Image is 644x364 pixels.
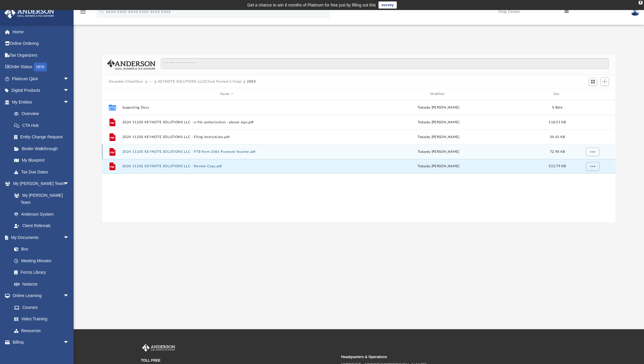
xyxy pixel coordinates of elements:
i: menu [79,8,87,15]
span: 118.51 KB [549,121,566,124]
div: by [PERSON_NAME] [334,105,543,110]
a: Forms Library [8,267,72,278]
a: Entity Change Request [8,131,78,143]
div: NEW [34,63,47,71]
a: CTA Hub [8,119,78,131]
a: Video Training [8,313,72,325]
span: today [418,135,427,139]
div: Size [545,91,569,97]
span: arrow_drop_down [63,290,75,302]
a: Tax Due Dates [8,166,78,178]
div: by [PERSON_NAME] [334,149,543,155]
img: Anderson Advisors Platinum Portal [3,7,56,19]
span: 0 Byte [552,106,562,109]
div: id [105,91,119,97]
div: Modified [334,91,543,97]
button: 2024 1120S KEYNOTE SOLUTIONS LLC - e-file authorization - please sign.pdf [122,120,331,124]
div: id [572,91,613,97]
button: ··· [149,79,153,84]
a: Tax Organizers [4,49,78,61]
button: Switch to Grid View [589,78,597,86]
a: Courses [8,301,75,313]
div: Name [122,91,331,97]
i: search [98,8,105,14]
a: Platinum Q&Aarrow_drop_down [4,73,78,85]
a: My Entitiesarrow_drop_down [4,96,78,108]
a: My [PERSON_NAME] Team [8,189,72,208]
a: Binder Walkthrough [8,143,78,155]
button: 2024 1120S KEYNOTE SOLUTIONS LLC - FTB Form 3586 Payment Voucher.pdf [122,150,331,154]
button: 2024 [247,79,256,84]
div: by [PERSON_NAME] [334,164,543,169]
button: 2024 1120S KEYNOTE SOLUTIONS LLC - Filing Instructions.pdf [122,135,331,139]
a: Box [8,243,72,255]
span: arrow_drop_down [63,85,75,97]
span: today [418,150,427,153]
a: Home [4,26,78,38]
button: Add [600,78,609,86]
a: survey [379,1,397,9]
span: arrow_drop_down [63,178,75,190]
div: grid [102,100,615,222]
span: arrow_drop_down [63,73,75,85]
button: More options [586,147,599,156]
span: today [418,165,427,168]
a: Digital Productsarrow_drop_down [4,85,78,96]
div: Get a chance to win 6 months of Platinum for free just by filling out this [247,1,376,9]
a: Resources [8,325,75,337]
a: My [PERSON_NAME] Teamarrow_drop_down [4,178,75,190]
span: today [418,106,427,109]
a: My Documentsarrow_drop_down [4,232,75,243]
button: 2024 1120S KEYNOTE SOLUTIONS LLC - Review Copy.pdf [122,164,331,168]
a: Anderson System [8,208,75,220]
button: More options [586,162,599,171]
span: 72.98 KB [550,150,565,153]
span: arrow_drop_down [63,232,75,244]
div: by [PERSON_NAME] [334,135,543,140]
button: Supporting Docs [122,106,331,109]
span: arrow_drop_down [63,337,75,349]
button: KEYNOTE SOLUTIONS LLC(Client Formed S-Corp) [158,79,242,84]
a: Overview [8,108,78,120]
span: 515.79 KB [549,165,566,168]
input: Search files and folders [161,58,609,69]
a: My Blueprint [8,155,75,166]
span: arrow_drop_down [63,96,75,108]
a: Meeting Minutes [8,255,75,267]
div: close [639,1,643,4]
a: Order StatusNEW [4,61,78,73]
small: TOLL FREE [141,358,337,363]
img: Anderson Advisors Platinum Portal [141,344,176,352]
div: by [PERSON_NAME] [334,120,543,125]
a: Client Referrals [8,220,75,232]
a: menu [79,11,87,15]
a: Billingarrow_drop_down [4,337,78,348]
small: Headquarters & Operations [341,354,537,360]
span: today [418,121,427,124]
img: User Pic [631,7,640,16]
button: Viewable-ClientDocs [109,79,143,84]
a: Notarize [8,278,75,290]
span: 34.43 KB [550,135,565,139]
a: Online Learningarrow_drop_down [4,290,75,302]
a: Online Ordering [4,38,78,50]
